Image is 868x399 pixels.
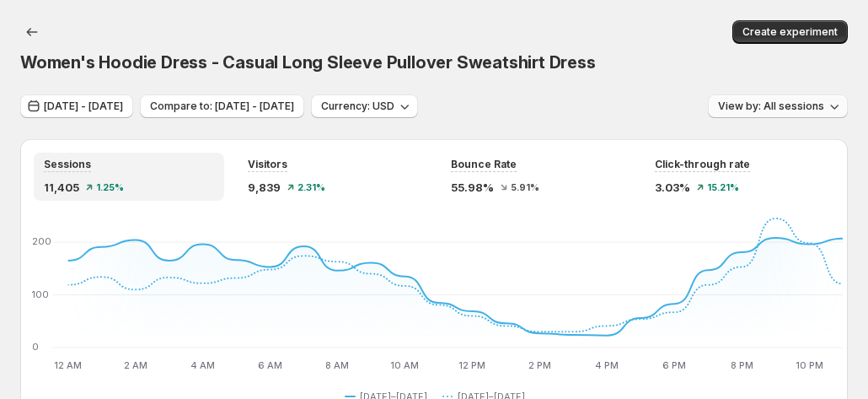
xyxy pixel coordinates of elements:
button: Create experiment [732,20,848,44]
span: 15.21% [707,182,739,192]
span: 1.25% [96,182,124,192]
text: 12 PM [458,359,485,371]
span: 3.03% [655,179,690,196]
text: 10 AM [390,359,419,371]
button: Currency: USD [311,94,418,118]
text: 100 [32,288,49,300]
button: Compare to: [DATE] - [DATE] [140,94,304,118]
text: 12 AM [54,359,82,371]
span: Currency: USD [321,100,394,113]
span: 2.31% [297,182,325,192]
span: Click-through rate [655,158,750,171]
span: Bounce Rate [451,158,517,171]
span: Women's Hoodie Dress - Casual Long Sleeve Pullover Sweatshirt Dress [20,52,596,73]
span: Compare to: [DATE] - [DATE] [150,100,294,113]
text: 200 [32,235,51,247]
text: 0 [32,341,39,353]
span: 5.91% [511,182,539,192]
button: View by: All sessions [708,94,848,118]
span: View by: All sessions [718,100,824,113]
text: 2 AM [124,359,147,371]
button: [DATE] - [DATE] [20,94,133,118]
text: 10 PM [796,359,823,371]
span: [DATE] - [DATE] [44,100,123,113]
span: 55.98% [451,179,494,196]
span: 11,405 [44,179,79,196]
text: 6 PM [662,359,686,371]
text: 2 PM [528,359,551,371]
text: 8 PM [731,359,753,371]
span: 9,839 [248,179,281,196]
text: 6 AM [258,359,282,371]
text: 4 PM [595,359,619,371]
span: Create experiment [742,25,838,39]
span: Visitors [248,158,287,171]
text: 4 AM [190,359,215,371]
text: 8 AM [325,359,349,371]
span: Sessions [44,158,91,171]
